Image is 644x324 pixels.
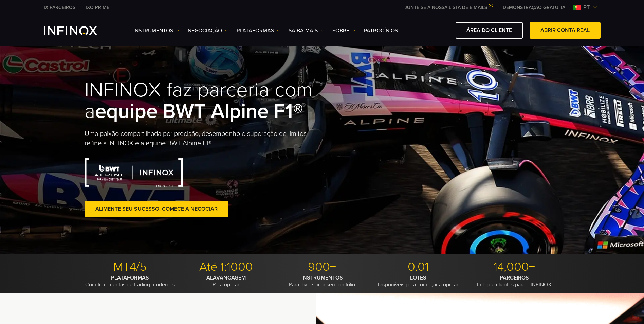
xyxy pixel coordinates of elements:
[237,26,280,35] a: PLATAFORMAS
[364,26,398,35] a: Patrocínios
[133,26,179,35] a: Instrumentos
[530,22,601,39] a: ABRIR CONTA REAL
[400,5,498,11] a: JUNTE-SE À NOSSA LISTA DE E-MAILS
[188,26,228,35] a: NEGOCIAÇÃO
[581,3,592,12] span: pt
[332,26,355,35] a: SOBRE
[498,4,570,11] a: INFINOX MENU
[85,201,228,217] a: Alimente seu sucesso, comece a negociar
[95,99,303,124] strong: equipe BWT Alpine F1®
[39,4,80,11] a: INFINOX
[44,26,113,35] a: INFINOX Logo
[289,26,324,35] a: Saiba mais
[85,79,322,122] h1: INFINOX faz parceria com a
[80,4,114,11] a: INFINOX
[456,22,523,39] a: ÁREA DO CLIENTE
[85,129,322,148] p: Uma paixão compartilhada por precisão, desempenho e superação de limites reúne a INFINOX e a equi...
